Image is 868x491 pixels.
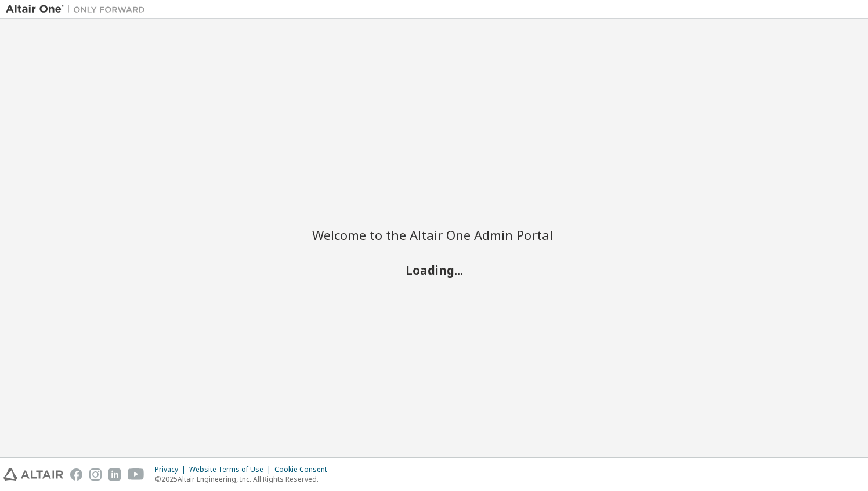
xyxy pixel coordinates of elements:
img: linkedin.svg [108,468,121,481]
img: youtube.svg [128,468,144,481]
p: © 2025 Altair Engineering, Inc. All Rights Reserved. [155,474,334,484]
h2: Loading... [312,262,556,277]
img: altair_logo.svg [3,468,63,481]
img: Altair One [6,3,151,15]
img: facebook.svg [70,468,82,481]
div: Cookie Consent [274,465,334,474]
img: instagram.svg [89,468,102,481]
h2: Welcome to the Altair One Admin Portal [312,227,556,243]
div: Website Terms of Use [189,465,274,474]
div: Privacy [155,465,189,474]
